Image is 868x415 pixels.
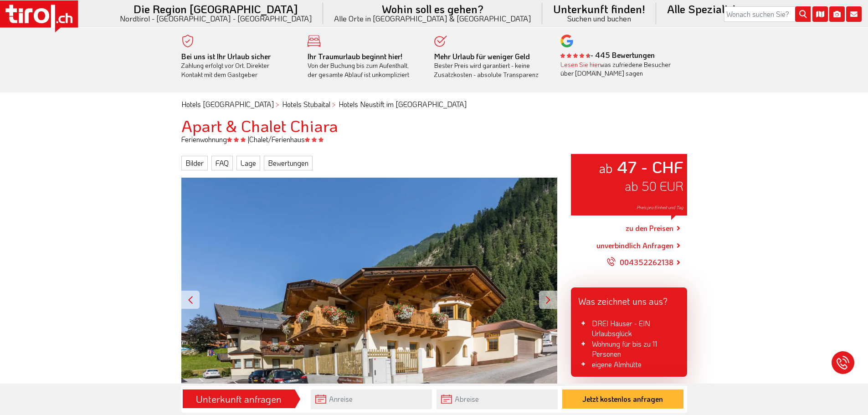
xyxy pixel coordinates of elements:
h1: Apart & Chalet Chiara [181,117,687,135]
div: Ferienwohnung Chalet/Ferienhaus [175,134,694,144]
strong: 47 - CHF [617,156,683,177]
i: Kontakt [846,6,862,22]
div: Zahlung erfolgt vor Ort. Direkter Kontakt mit dem Gastgeber [181,52,294,79]
span: Preis pro Einheit und Tag [637,205,683,210]
a: zu den Preisen [626,217,673,240]
span: ab 50 EUR [625,178,683,194]
div: Unterkunft anfragen [185,391,292,407]
small: Alle Orte in [GEOGRAPHIC_DATA] & [GEOGRAPHIC_DATA] [334,15,531,22]
a: Hotels [GEOGRAPHIC_DATA] [181,99,274,109]
i: Fotogalerie [829,6,845,22]
div: Was zeichnet uns aus? [571,287,687,311]
div: was zufriedene Besucher über [DOMAIN_NAME] sagen [560,60,673,78]
b: - 445 Bewertungen [560,50,655,60]
a: unverbindlich Anfragen [596,240,673,251]
b: Mehr Urlaub für weniger Geld [434,51,530,61]
small: ab [599,159,613,176]
a: Hotels Neustift im [GEOGRAPHIC_DATA] [339,99,467,109]
li: Wohnung für bis zu 11 Personen [578,339,680,359]
small: Suchen und buchen [553,15,645,22]
a: Bilder [181,156,208,170]
a: FAQ [211,156,233,170]
li: DREI Häuser - EIN Urlaubsglück [578,318,680,339]
input: Wonach suchen Sie? [724,6,811,22]
input: Abreise [437,389,558,409]
span: | [247,134,249,144]
small: Nordtirol - [GEOGRAPHIC_DATA] - [GEOGRAPHIC_DATA] [120,15,312,22]
i: Karte öffnen [812,6,828,22]
div: Von der Buchung bis zum Aufenthalt, der gesamte Ablauf ist unkompliziert [308,52,421,79]
a: Hotels Stubaital [282,99,330,109]
input: Anreise [311,389,432,409]
a: 004352262138 [607,251,673,274]
div: Bester Preis wird garantiert - keine Zusatzkosten - absolute Transparenz [434,52,547,79]
b: Ihr Traumurlaub beginnt hier! [308,51,402,61]
li: eigene Almhütte [578,359,680,369]
img: google [560,35,573,47]
a: Bewertungen [264,156,313,170]
a: Lage [236,156,260,170]
button: Jetzt kostenlos anfragen [562,389,683,409]
a: Lesen Sie hier [560,60,600,69]
b: Bei uns ist Ihr Urlaub sicher [181,51,271,61]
